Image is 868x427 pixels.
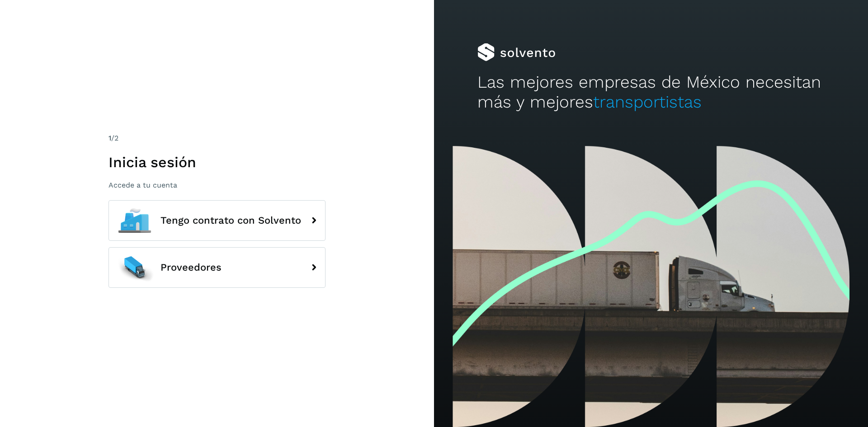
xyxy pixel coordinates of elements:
[593,92,702,112] span: transportistas
[108,134,111,142] span: 1
[108,247,325,288] button: Proveedores
[477,72,825,113] h2: Las mejores empresas de México necesitan más y mejores
[108,200,325,241] button: Tengo contrato con Solvento
[108,181,325,189] p: Accede a tu cuenta
[160,215,301,226] span: Tengo contrato con Solvento
[108,154,325,171] h1: Inicia sesión
[108,133,325,144] div: /2
[160,262,222,273] span: Proveedores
